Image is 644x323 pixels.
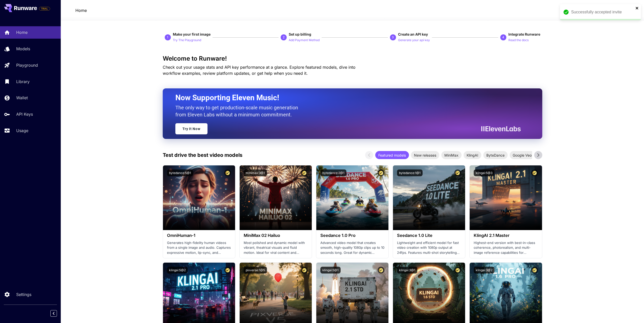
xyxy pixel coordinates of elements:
h3: Seedance 1.0 Lite [397,233,461,238]
p: Lightweight and efficient model for fast video creation with 1080p output at 24fps. Features mult... [397,240,461,255]
p: Wallet [16,95,28,101]
button: Try The Playground [173,37,201,43]
button: Certified Model – Vetted for best performance and includes a commercial license. [224,267,231,274]
h3: Welcome to Runware! [163,55,542,62]
div: New releases [411,151,439,159]
div: MiniMax [441,151,462,159]
div: ByteDance [483,151,508,159]
button: Certified Model – Vetted for best performance and includes a commercial license. [224,169,231,176]
button: Add Payment Method [289,37,320,43]
h3: OmniHuman‑1 [167,233,231,238]
p: 4 [502,35,504,40]
span: Create an API key [398,32,428,36]
button: Certified Model – Vetted for best performance and includes a commercial license. [531,267,538,274]
img: alt [163,165,235,230]
img: alt [470,165,542,230]
button: Certified Model – Vetted for best performance and includes a commercial license. [301,169,308,176]
button: klingai:5@2 [167,267,188,274]
p: Most polished and dynamic model with vibrant, theatrical visuals and fluid motion. Ideal for vira... [244,240,308,255]
button: close [635,6,639,10]
p: Try The Playground [173,38,201,43]
span: Add your payment card to enable full platform functionality. [39,6,50,12]
p: Settings [16,291,31,297]
p: API Keys [16,111,33,117]
button: klingai:5@1 [320,267,341,274]
h3: MiniMax 02 Hailuo [244,233,308,238]
span: Integrate Runware [508,32,540,36]
p: Home [16,29,28,35]
img: alt [316,165,388,230]
a: Try It Now [175,123,207,134]
button: minimax:3@1 [244,169,267,176]
span: MiniMax [441,153,462,158]
div: Successfully accepted invite [571,9,634,15]
div: KlingAI [464,151,481,159]
button: klingai:3@1 [397,267,417,274]
span: Featured models [375,153,409,158]
button: Certified Model – Vetted for best performance and includes a commercial license. [301,267,308,274]
span: Make your first image [173,32,211,36]
div: Featured models [375,151,409,159]
button: pixverse:1@5 [244,267,267,274]
p: Models [16,46,30,52]
span: Set up billing [289,32,311,36]
button: Certified Model – Vetted for best performance and includes a commercial license. [454,267,461,274]
button: Collapse sidebar [50,310,57,317]
button: bytedance:2@1 [320,169,346,176]
h3: Seedance 1.0 Pro [320,233,384,238]
p: Test drive the best video models [163,151,242,159]
p: 3 [392,35,394,40]
button: Certified Model – Vetted for best performance and includes a commercial license. [378,169,384,176]
p: Generates high-fidelity human videos from a single image and audio. Captures expressive motion, l... [167,240,231,255]
h2: Now Supporting Eleven Music! [175,93,517,103]
p: Read the docs [508,38,529,43]
img: alt [393,165,465,230]
p: Highest-end version with best-in-class coherence, photorealism, and multi-image reference capabil... [474,240,538,255]
span: KlingAI [464,153,481,158]
button: klingai:5@3 [474,169,494,176]
p: The only way to get production-scale music generation from Eleven Labs without a minimum commitment. [175,104,302,118]
button: bytedance:1@1 [397,169,423,176]
span: New releases [411,153,439,158]
p: Add Payment Method [289,38,320,43]
span: TRIAL [39,7,50,11]
button: Generate your api key [398,37,430,43]
button: bytedance:5@1 [167,169,193,176]
span: Google Veo [510,153,535,158]
h3: KlingAI 2.1 Master [474,233,538,238]
p: 2 [283,35,285,40]
button: Certified Model – Vetted for best performance and includes a commercial license. [454,169,461,176]
span: ByteDance [483,153,508,158]
p: Advanced video model that creates smooth, high-quality 1080p clips up to 10 seconds long. Great f... [320,240,384,255]
img: alt [240,165,312,230]
span: Check out your usage stats and API key performance at a glance. Explore featured models, dive int... [163,65,356,76]
p: Playground [16,62,38,68]
div: Google Veo [510,151,535,159]
p: 1 [167,35,169,40]
a: Home [75,7,87,13]
p: Library [16,79,30,85]
button: Read the docs [508,37,529,43]
div: Collapse sidebar [54,309,61,318]
button: Certified Model – Vetted for best performance and includes a commercial license. [378,267,384,274]
button: klingai:3@2 [474,267,494,274]
p: Usage [16,128,28,134]
nav: breadcrumb [75,7,87,13]
p: Generate your api key [398,38,430,43]
button: Certified Model – Vetted for best performance and includes a commercial license. [531,169,538,176]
